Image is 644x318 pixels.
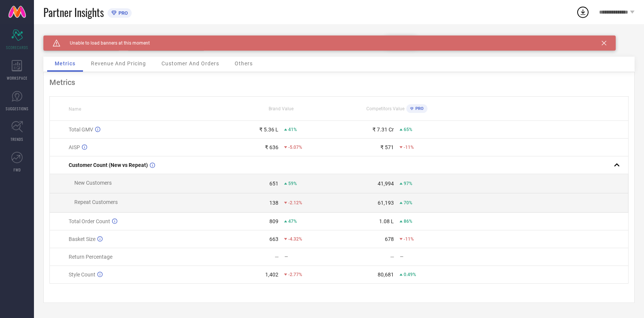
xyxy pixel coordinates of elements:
[235,60,253,66] span: Others
[265,272,278,278] div: 1,402
[269,236,278,242] div: 663
[404,181,412,186] span: 97%
[69,162,148,168] span: Customer Count (New vs Repeat)
[413,106,424,111] span: PRO
[69,127,93,133] span: Total GMV
[269,106,294,111] span: Brand Value
[43,36,119,41] div: Brand
[60,40,150,46] span: Unable to load banners at this moment
[55,60,75,66] span: Metrics
[269,200,278,206] div: 138
[69,254,112,260] span: Return Percentage
[404,200,412,205] span: 70%
[404,236,414,242] span: -11%
[404,127,412,132] span: 65%
[74,199,118,205] span: Repeat Customers
[288,200,302,205] span: -2.12%
[259,127,278,133] div: ₹ 5.36 L
[265,144,278,150] div: ₹ 636
[288,145,302,150] span: -5.07%
[404,145,414,150] span: -11%
[288,272,302,277] span: -2.77%
[275,254,279,260] div: —
[117,10,128,16] span: PRO
[404,219,412,224] span: 86%
[378,272,394,278] div: 80,681
[91,60,146,66] span: Revenue And Pricing
[49,78,629,87] div: Metrics
[385,236,394,242] div: 678
[11,136,23,142] span: TRENDS
[288,127,297,132] span: 41%
[400,254,454,259] div: —
[74,180,112,186] span: New Customers
[69,107,81,112] span: Name
[366,106,404,111] span: Competitors Value
[69,236,95,242] span: Basket Size
[372,127,394,133] div: ₹ 7.31 Cr
[390,254,394,260] div: —
[404,272,416,277] span: 0.49%
[269,218,278,224] div: 809
[43,5,104,20] span: Partner Insights
[14,167,21,173] span: FWD
[378,200,394,206] div: 61,193
[288,236,302,242] span: -4.32%
[288,219,297,224] span: 47%
[7,75,28,81] span: WORKSPACE
[379,218,394,224] div: 1.08 L
[161,60,219,66] span: Customer And Orders
[380,144,394,150] div: ₹ 571
[269,181,278,187] div: 651
[69,144,80,150] span: AISP
[288,181,297,186] span: 59%
[284,254,339,259] div: —
[6,45,28,50] span: SCORECARDS
[378,181,394,187] div: 41,994
[6,106,29,111] span: SUGGESTIONS
[576,5,590,19] div: Open download list
[69,218,110,224] span: Total Order Count
[69,272,95,278] span: Style Count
